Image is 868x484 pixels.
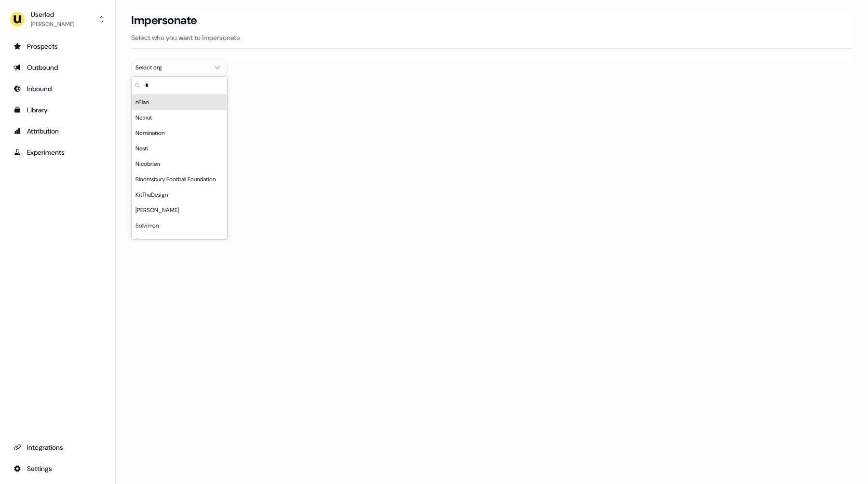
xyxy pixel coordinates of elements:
a: Go to attribution [8,123,108,139]
a: Go to integrations [8,461,108,476]
div: nPlan [132,94,227,110]
div: Bloomsbury Football Foundation [132,172,227,187]
p: Select who you want to impersonate [131,33,853,42]
div: [PERSON_NAME] [132,202,227,218]
a: Go to outbound experience [8,60,108,75]
a: Go to templates [8,102,108,118]
div: Settings [14,464,102,473]
h3: Impersonate [131,13,197,27]
div: Attribution [14,126,102,136]
a: Go to prospects [8,39,108,54]
div: Nomination [132,125,227,141]
div: Outbound [14,63,102,72]
div: [PERSON_NAME] [31,19,74,29]
div: Select org [136,63,208,72]
div: Sontan [132,233,227,249]
div: Inbound [14,84,102,94]
div: Integrations [14,443,102,452]
div: Experiments [14,148,102,157]
a: Go to Inbound [8,81,108,96]
div: Library [14,105,102,115]
button: Select org [131,61,228,74]
a: Go to integrations [8,440,108,455]
div: Prospects [14,41,102,51]
div: Nesti [132,141,227,156]
div: Solvimon [132,218,227,233]
div: Suggestions [132,94,227,239]
div: Netnut [132,110,227,125]
a: Go to experiments [8,145,108,160]
button: Userled[PERSON_NAME] [8,8,108,31]
div: Userled [31,10,74,19]
div: KitTheDesign [132,187,227,202]
div: Nicobrien [132,156,227,172]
